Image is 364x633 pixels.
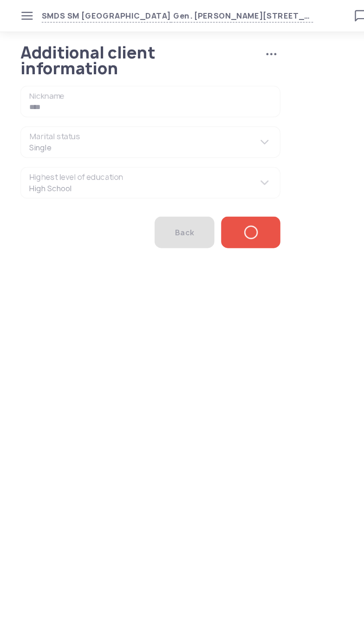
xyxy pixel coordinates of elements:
[34,8,258,19] button: SMDS SM [GEOGRAPHIC_DATA]Gen. [PERSON_NAME][STREET_ADDRESS]
[17,37,202,63] h1: Additional client information
[332,6,347,20] button: P
[34,8,141,19] span: SMDS SM [GEOGRAPHIC_DATA]
[127,178,176,204] button: Back
[338,7,342,19] span: P
[141,8,258,19] span: Gen. [PERSON_NAME][STREET_ADDRESS]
